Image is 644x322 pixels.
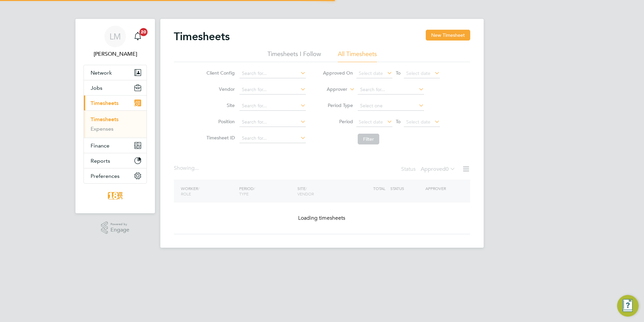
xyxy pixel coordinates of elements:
img: 18rec-logo-retina.png [106,190,124,201]
input: Search for... [239,134,306,143]
span: Select date [406,70,430,76]
li: All Timesheets [338,50,377,62]
input: Select one [358,101,424,111]
input: Search for... [239,117,306,127]
nav: Main navigation [75,19,155,213]
label: Approved [421,166,455,172]
button: New Timesheet [426,30,470,41]
label: Client Config [204,70,235,76]
input: Search for... [239,85,306,95]
span: Select date [359,70,383,76]
span: To [394,69,402,77]
span: Engage [110,227,129,233]
input: Search for... [358,85,424,95]
span: Timesheets [91,100,119,106]
a: Go to home page [84,190,147,201]
div: Timesheets [84,110,147,138]
label: Period [323,118,353,125]
span: Select date [406,119,430,125]
div: Showing [174,165,200,172]
input: Search for... [239,101,306,111]
span: Preferences [91,173,120,179]
label: Approved On [323,70,353,76]
label: Position [204,118,235,125]
span: 20 [139,28,148,36]
span: LM [109,32,121,41]
span: Powered by [110,221,129,227]
span: Select date [359,119,383,125]
a: Powered byEngage [101,221,130,234]
label: Approver [317,86,347,93]
button: Engage Resource Center [617,295,639,317]
button: Reports [84,153,147,168]
span: Network [91,70,112,76]
span: ... [195,165,199,171]
a: Timesheets [91,116,119,123]
button: Filter [358,134,379,144]
label: Site [204,102,235,108]
button: Timesheets [84,96,147,110]
a: 20 [131,26,144,47]
button: Preferences [84,168,147,183]
span: Finance [91,142,109,149]
button: Jobs [84,80,147,95]
button: Finance [84,138,147,153]
label: Period Type [323,102,353,108]
span: Jobs [91,85,102,91]
span: Reports [91,158,110,164]
a: LM[PERSON_NAME] [84,26,147,58]
input: Search for... [239,69,306,78]
li: Timesheets I Follow [267,50,321,62]
h2: Timesheets [174,30,230,43]
a: Expenses [91,126,114,132]
label: Timesheet ID [204,135,235,141]
span: To [394,117,402,126]
label: Vendor [204,86,235,92]
button: Network [84,65,147,80]
span: Libby Murphy [84,50,147,58]
span: 0 [446,166,449,172]
div: Status [401,165,457,174]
